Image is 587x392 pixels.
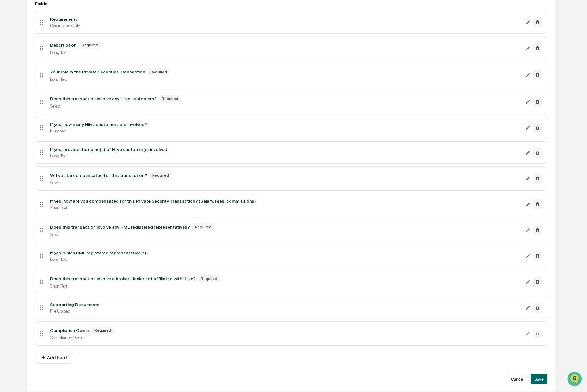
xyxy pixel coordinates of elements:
div: Number [50,128,520,133]
div: Fields [35,1,547,6]
button: Edit If yes, which HML registered representative(s)? field [525,251,531,261]
div: Required [150,172,171,179]
button: Edit If yes, how many Hiive customers are involved? field [525,123,531,133]
button: Cancel [507,374,528,384]
button: Edit Does this transaction involve any HML registered representatives? field [525,225,531,235]
a: 🗄️Attestations [44,78,82,89]
div: Required [159,95,181,102]
span: Data Lookup [13,93,40,99]
div: Descrtiption [50,42,77,48]
div: Short Text [50,205,520,210]
button: Edit If yes, how are you compensated for this Private Security Transaction? (Salary, fees, commis... [525,199,531,209]
button: Edit Does this transaction involve a broker-dealer not affiliated with Hiive? field [525,277,531,287]
p: How can we help? [6,13,116,24]
div: Your role in the Private Securities Transaction [50,69,145,74]
div: Long Text [50,77,520,82]
div: 🗄️ [46,81,51,86]
div: Required [148,68,169,75]
div: If yes, provide the name(s) of Hiive customer(s) involved [50,147,167,152]
button: Edit Will you be compensated for this transaction? field [525,173,531,184]
a: 🖐️Preclearance [4,78,44,89]
iframe: Open customer support [567,371,584,388]
button: Edit Supporting Documents field [525,303,531,313]
div: If yes, how are you compensated for this Private Security Transaction? (Salary, fees, commissions) [50,199,256,204]
button: Edit Descrtiption field [525,43,531,53]
span: Pylon [64,108,77,113]
div: Required [192,223,214,230]
span: Attestations [53,80,79,87]
div: Will you be compensated for this transaction? [50,173,147,178]
button: Start new chat [109,51,116,58]
div: Supporting Documents [50,302,100,307]
button: Save [531,374,547,384]
div: Long Text [50,257,520,262]
div: Required [92,327,114,334]
button: Edit Does this transaction involve any Hiive customers? field [525,97,531,107]
div: File Upload [50,308,520,313]
div: Select [50,103,520,109]
div: Does this transaction involve any HML registered representatives? [50,224,190,230]
a: 🔎Data Lookup [4,90,43,102]
div: Does this transaction involve a broker-dealer not affiliated with Hiive? [50,276,196,281]
div: Select [50,232,520,237]
button: Edit Your role in the Private Securities Transaction field [525,70,531,80]
div: Does this transaction involve any Hiive customers? [50,96,157,101]
div: Start new chat [22,49,105,55]
span: Preclearance [13,80,41,87]
div: Long Text [50,153,520,158]
div: Compliance Owner [50,328,89,333]
div: 🖐️ [6,81,11,86]
div: Compliance Owner [50,335,520,340]
div: Long Text [50,50,520,55]
button: Add Field [35,351,72,364]
div: We're available if you need us! [22,55,81,60]
div: If yes, which HML registered representative(s)? [50,250,149,255]
div: Requirement [50,17,77,22]
button: Edit If yes, provide the name(s) of Hiive customer(s) involved field [525,147,531,158]
div: Required [198,275,220,282]
div: Description Only [50,23,520,28]
div: If yes, how many Hiive customers are involved? [50,122,147,127]
div: Select [50,180,520,185]
div: Required [79,41,101,49]
a: Powered byPylon [45,108,77,113]
div: Short Text [50,283,520,289]
img: 1746055101610-c473b297-6a78-478c-a979-82029cc54cd1 [6,49,18,60]
button: Edit Requirement field [525,17,531,27]
div: 🔎 [6,93,11,98]
button: Edit Compliance Owner field [525,328,531,339]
